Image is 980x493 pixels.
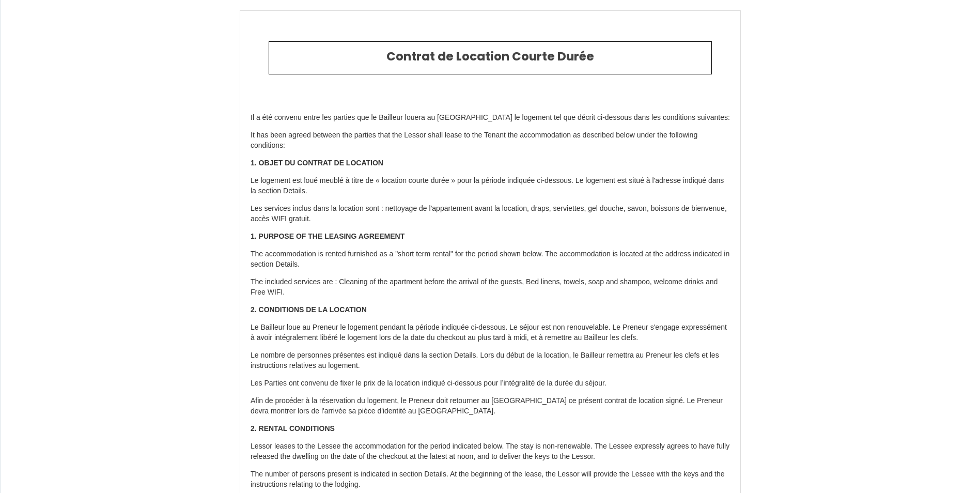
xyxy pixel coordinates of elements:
[251,159,383,167] strong: 1. OBJET DU CONTRAT DE LOCATION
[251,176,730,196] p: Le logement est loué meublé à titre de « location courte durée » pour la période indiquée ci-dess...
[251,113,730,123] p: Il a été convenu entre les parties que le Bailleur louera au [GEOGRAPHIC_DATA] le logement tel qu...
[251,378,730,389] p: Les Parties ont convenu de fixer le prix de la location indiqué ci-dessous pour l’intégralité de ...
[251,396,730,417] p: Afin de procéder à la réservation du logement, le Preneur doit retourner au [GEOGRAPHIC_DATA] ce ...
[251,470,725,488] span: The number of persons present is indicated in section Details. At the beginning of the lease, the...
[277,50,704,64] h2: Contrat de Location Courte Durée
[251,350,730,371] p: Le nombre de personnes présentes est indiqué dans la section Details. Lors du début de la locatio...
[251,442,729,460] span: Lessor leases to the Lessee the accommodation for the period indicated below. The stay is non-ren...
[251,322,730,343] p: Le Bailleur loue au Preneur le logement pendant la période indiquée ci-dessous. Le séjour est non...
[251,232,405,240] span: 1. PURPOSE OF THE LEASING AGREEMENT
[251,278,718,296] span: The included services are : Cleaning of the apartment before the arrival of the guests, Bed linen...
[251,305,367,314] strong: 2. CONDITIONS DE LA LOCATION
[251,204,730,224] p: Les services inclus dans la location sont : nettoyage de l'appartement avant la location, draps, ...
[251,250,729,268] span: The accommodation is rented furnished as a "short term rental" for the period shown below. The ac...
[251,131,697,149] span: It has been agreed between the parties that the Lessor shall lease to the Tenant the accommodatio...
[251,424,335,433] span: 2. RENTAL CONDITIONS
